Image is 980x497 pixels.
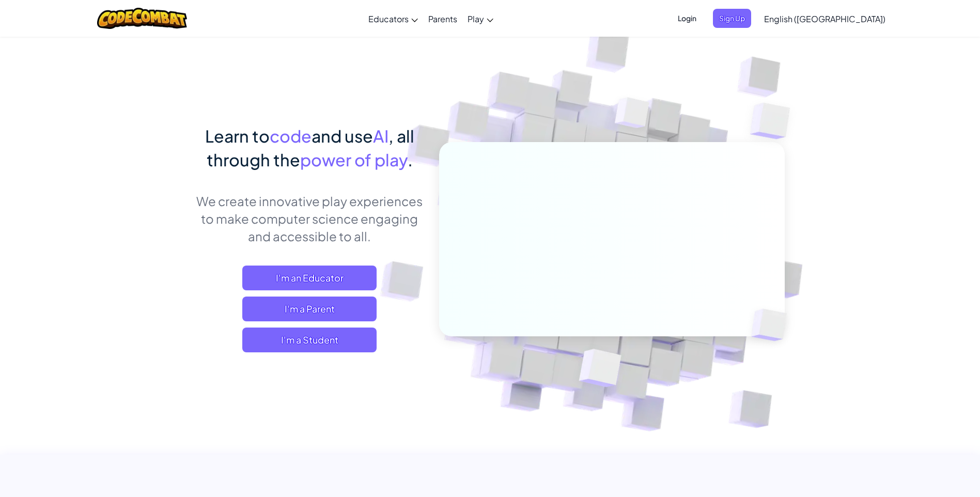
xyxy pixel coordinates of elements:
button: Login [672,9,703,28]
a: English ([GEOGRAPHIC_DATA]) [759,5,891,33]
span: English ([GEOGRAPHIC_DATA]) [764,13,885,24]
span: Play [468,13,484,24]
a: Play [462,5,499,33]
p: We create innovative play experiences to make computer science engaging and accessible to all. [196,192,424,245]
span: Educators [368,13,409,24]
span: Learn to [205,126,270,146]
img: CodeCombat logo [97,8,188,29]
span: and use [312,126,373,146]
span: . [408,149,413,170]
a: Parents [423,5,462,33]
span: AI [373,126,388,146]
img: Overlap cubes [553,327,646,413]
span: power of play [300,149,408,170]
span: code [270,126,312,146]
img: Overlap cubes [595,77,670,154]
a: I'm an Educator [242,266,377,290]
a: Educators [363,5,423,33]
img: Overlap cubes [734,287,811,363]
button: Sign Up [713,9,751,28]
a: I'm a Parent [242,297,377,321]
button: I'm a Student [242,328,377,352]
img: Overlap cubes [729,77,819,165]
